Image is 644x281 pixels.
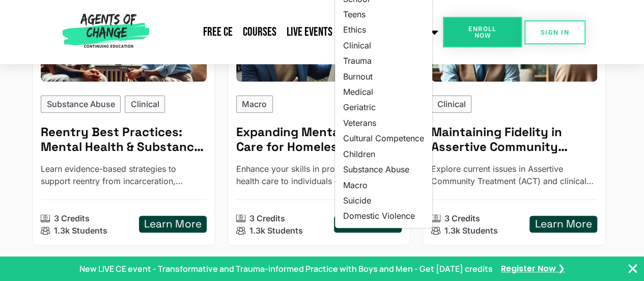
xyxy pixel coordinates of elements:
[153,19,443,45] nav: Menu
[79,263,493,275] p: New LIVE CE event - Transformative and Trauma-informed Practice with Boys and Men - Get [DATE] cr...
[541,29,569,36] span: SIGN IN
[131,98,159,110] p: Clinical
[242,98,267,110] p: Macro
[444,212,480,224] p: 3 Credits
[444,224,498,237] p: 1.3k Students
[335,115,432,131] a: Veterans
[236,125,402,155] h5: Expanding Mental Health Care for Homeless Individuals - Reading Based
[41,125,207,155] h5: Reentry Best Practices: Mental Health & Substance Use Support After Incarceration - Reading Based
[335,146,432,162] a: Children
[335,99,432,115] a: Geriatric
[335,131,432,146] a: Cultural Competence
[535,218,592,231] h5: Learn More
[198,19,238,45] a: Free CE
[431,125,597,155] h5: Maintaining Fidelity in Assertive Community Treatment - ACT: Current Issues and Innovations - Rea...
[335,69,432,84] a: Burnout
[443,17,522,47] a: Enroll Now
[238,19,282,45] a: Courses
[41,163,207,187] p: Learn evidence-based strategies to support reentry from incarceration, including clinical treatme...
[524,20,585,44] a: SIGN IN
[335,22,432,37] a: Ethics
[335,84,432,99] a: Medical
[627,263,639,275] button: Close Banner
[335,193,432,208] a: Suicide
[335,177,432,193] a: Macro
[431,163,597,187] p: Explore current issues in Assertive Community Treatment (ACT) and clinical strategies for maintai...
[459,25,506,39] span: Enroll Now
[335,53,432,68] a: Trauma
[249,212,285,224] p: 3 Credits
[54,224,107,237] p: 1.3k Students
[335,7,432,22] a: Teens
[249,224,303,237] p: 1.3k Students
[501,263,565,274] a: Register Now ❯
[335,162,432,177] a: Substance Abuse
[236,163,402,187] p: Enhance your skills in providing behavioral health care to individuals experiencing homelessness ...
[437,98,466,110] p: Clinical
[335,208,432,223] a: Domestic Violence
[47,98,115,110] p: Substance Abuse
[282,19,338,45] a: Live Events
[54,212,90,224] p: 3 Credits
[144,218,201,231] h5: Learn More
[335,38,432,53] a: Clinical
